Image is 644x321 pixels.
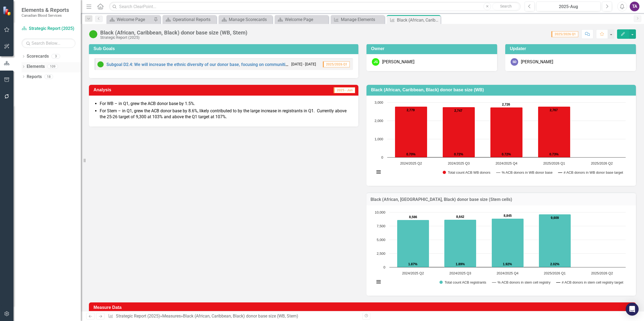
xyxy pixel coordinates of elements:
[375,137,383,141] text: 1,000
[538,4,599,10] div: 2025-Aug
[539,214,571,267] path: 2025/2026 Q1, 9,609. Total count ACB registrants.
[100,101,353,107] p: For WB – in Q1, grew the ACB donor base by 1.5%.
[400,161,422,165] text: 2024/2025 Q2
[371,88,633,92] h3: Black (African, Caribbean, Black) donor base size (WB)
[372,100,628,180] svg: Interactive chart
[406,152,416,156] text: 0.70%
[291,62,316,67] small: [DATE] - [DATE]
[397,212,603,267] g: Total count ACB registrants, series 1 of 3. Bar series with 5 bars.
[521,59,553,65] div: [PERSON_NAME]
[381,155,383,159] text: 0
[106,62,475,67] a: Subgoal D2.4: We will increase the ethnic diversity of our donor base, focusing on communities wh...
[22,13,69,18] small: Canadian Blood Services
[108,313,358,319] div: » »
[375,168,382,176] button: View chart menu, Chart
[27,74,42,80] a: Reports
[490,107,523,157] path: 2024/2025 Q4, 2,726. Total count ACB WB donors.
[22,26,75,32] a: Strategic Report (2025)
[536,2,601,11] button: 2025-Aug
[564,170,623,175] text: # ACB donors in WB donor base target
[395,106,427,157] path: 2024/2025 Q2, 2,779. Total count ACB WB donors.
[550,262,559,266] text: 2.02%
[285,16,327,23] div: Welcome Page
[44,74,53,79] div: 18
[492,3,519,10] button: Search
[510,46,633,51] h3: Updater
[504,214,512,218] text: 8,845
[164,16,215,23] a: Operational Reports
[538,106,570,157] path: 2025/2026 Q1, 2,767. Total count ACB WB donors.
[562,280,624,284] text: # ACB donors in stem cell registry target
[2,6,12,16] img: ClearPoint Strategy
[443,107,475,157] path: 2024/2025 Q3, 2,747. Total count ACB WB donors.
[449,271,471,275] text: 2024/2025 Q3
[97,61,104,68] img: On Target
[94,305,633,310] h3: Measure Data
[371,46,494,51] h3: Owner
[502,170,552,175] text: % ACB donors in WB donor base
[558,171,623,175] button: Show # ACB donors in WB donor base target
[551,216,559,220] text: 9,609
[89,30,98,39] img: On Target
[94,88,210,92] h3: Analysis
[408,262,417,266] text: 1.87%
[550,108,558,112] text: 2,767
[497,271,518,275] text: 2024/2025 Q4
[372,58,379,66] div: JG
[439,281,486,284] button: Show Total count ACB registrants
[409,215,417,219] text: 8,586
[456,215,464,219] text: 8,642
[448,161,470,165] text: 2024/2025 Q3
[544,271,566,275] text: 2025/2026 Q1
[371,197,632,202] h3: Black (African, [GEOGRAPHIC_DATA], Black) donor base size (Stem cells)
[332,16,383,23] a: Manage Elements
[27,64,45,70] a: Elements
[549,152,559,156] text: 0.73%
[630,2,639,11] button: TA
[375,278,382,285] button: View chart menu, Chart
[397,17,439,23] div: Black (African, Caribbean, Black) donor base size (WB, Stem)
[22,7,69,13] span: Elements & Reports
[108,16,152,23] a: Welcome Page
[22,39,75,48] input: Search Below...
[502,152,511,156] text: 0.72%
[162,313,181,319] a: Measures
[377,224,385,228] text: 7,500
[27,53,49,60] a: Scorecards
[444,220,476,267] path: 2024/2025 Q3, 8,642. Total count ACB registrants.
[47,64,58,69] div: 109
[372,210,631,290] div: Chart. Highcharts interactive chart.
[402,271,424,275] text: 2024/2025 Q2
[448,170,490,175] text: Total count ACB WB donors
[183,313,298,319] div: Black (African, Caribbean, Black) donor base size (WB, Stem)
[502,103,510,106] text: 2,726
[397,220,429,267] path: 2024/2025 Q2, 8,586. Total count ACB registrants.
[591,161,613,165] text: 2025/2026 Q2
[334,87,355,93] span: 2025 - Jun
[395,102,602,158] g: Total count ACB WB donors, series 1 of 3. Bar series with 5 bars.
[511,58,518,66] div: SD
[500,4,512,8] span: Search
[100,108,353,120] p: For Stem – in Q1, grew the ACB donor base by 8.6%, likely contributed to by the large increase in...
[94,46,356,51] h3: Sub Goals
[445,280,486,284] text: Total count ACB registrants
[626,303,639,316] div: Open Intercom Messenger
[51,54,60,59] div: 3
[117,16,152,23] div: Welcome Page
[100,30,247,36] div: Black (African, Caribbean, Black) donor base size (WB, Stem)
[382,59,414,65] div: [PERSON_NAME]
[496,171,553,175] button: Show % ACB donors in WB donor base
[375,119,383,123] text: 2,000
[456,262,465,266] text: 1.89%
[492,281,550,284] button: Show % ACB donors in stem cell registry
[372,210,628,290] svg: Interactive chart
[443,171,490,175] button: Show Total count ACB WB donors
[341,16,383,23] div: Manage Elements
[173,16,215,23] div: Operational Reports
[407,108,415,112] text: 2,779
[229,16,271,23] div: Manage Scorecards
[220,16,271,23] a: Manage Scorecards
[377,252,385,256] text: 2,500
[383,265,385,269] text: 0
